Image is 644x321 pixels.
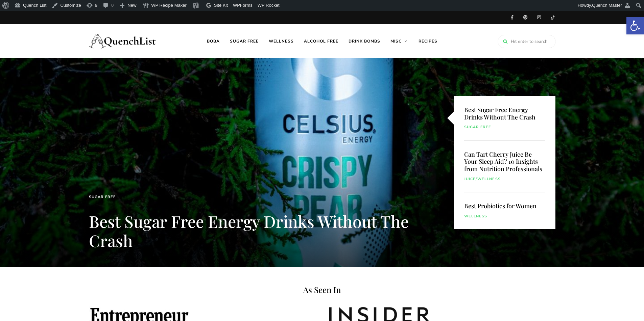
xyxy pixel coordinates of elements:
[385,24,413,58] a: Misc
[413,24,443,58] a: Recipes
[546,11,559,24] a: TikTok
[532,11,546,24] a: Instagram
[464,176,476,182] a: Juice
[519,11,532,24] a: Pinterest
[498,35,555,48] input: Hit enter to search
[225,24,264,58] a: Sugar free
[89,194,116,200] a: Sugar free
[505,11,519,24] a: Facebook
[264,24,299,58] a: Wellness
[89,28,157,55] img: Quench List
[477,176,501,182] a: Wellness
[202,24,225,58] a: Boba
[89,210,409,251] a: Best Sugar Free Energy Drinks Without The Crash
[464,213,487,219] a: Wellness
[464,124,492,130] a: Sugar free
[343,24,385,58] a: Drink Bombs
[89,284,555,295] h5: As Seen In
[592,3,622,8] span: Quench Master
[214,3,228,8] span: Site Kit
[464,176,545,182] div: /
[299,24,343,58] a: Alcohol free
